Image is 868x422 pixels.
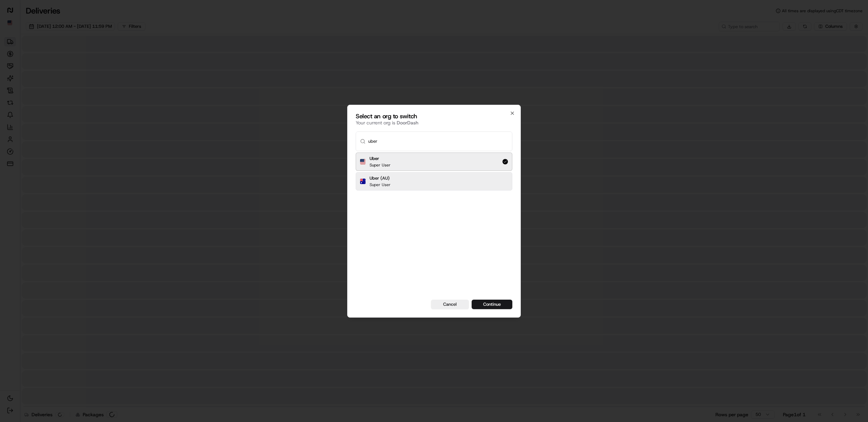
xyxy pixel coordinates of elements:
h2: Select an org to switch [356,113,512,119]
h2: Uber [370,156,391,162]
div: Suggestions [356,151,512,192]
p: Super User [370,162,391,168]
button: Continue [472,300,512,309]
input: Type to search... [368,132,508,151]
span: DoorDash [397,120,418,126]
img: Flag of us [360,159,366,164]
h2: Uber (AU) [370,175,391,181]
p: Super User [370,182,391,187]
img: Flag of au [360,179,366,184]
p: Your current org is [356,119,512,126]
button: Cancel [431,300,469,309]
